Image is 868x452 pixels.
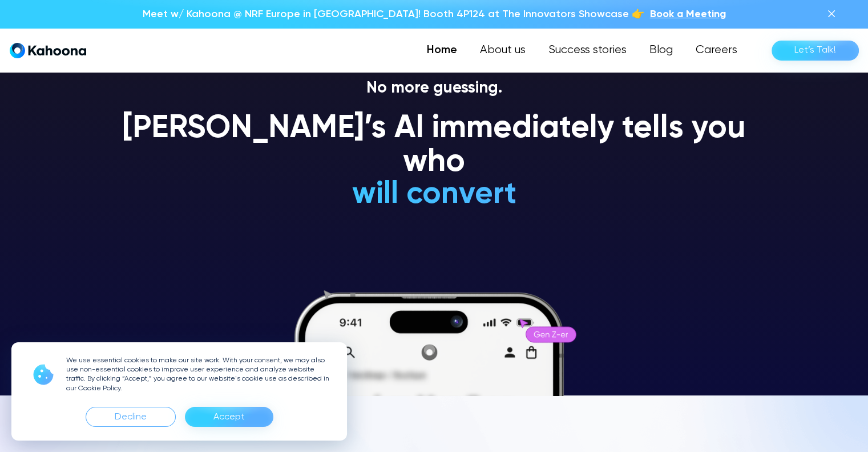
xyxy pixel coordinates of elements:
p: We use essential cookies to make our site work. With your consent, we may also use non-essential ... [66,356,333,393]
div: Decline [115,408,147,426]
a: home [10,42,86,59]
div: Accept [213,408,245,426]
a: Home [415,39,469,62]
a: Let’s Talk! [772,41,859,61]
h1: will convert [266,178,602,211]
a: About us [469,39,537,62]
p: No more guessing. [109,79,760,98]
a: Blog [638,39,684,62]
a: Success stories [537,39,638,62]
p: Meet w/ Kahoona @ NRF Europe in [GEOGRAPHIC_DATA]! Booth 4P124 at The Innovators Showcase 👉 [143,7,644,22]
div: Let’s Talk! [794,41,836,59]
div: Accept [185,407,273,427]
h1: [PERSON_NAME]’s AI immediately tells you who [109,112,760,180]
a: Book a Meeting [650,7,726,22]
span: Book a Meeting [650,9,726,19]
g: Gen Z-er [534,331,568,337]
a: Careers [684,39,749,62]
div: Decline [86,407,176,427]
